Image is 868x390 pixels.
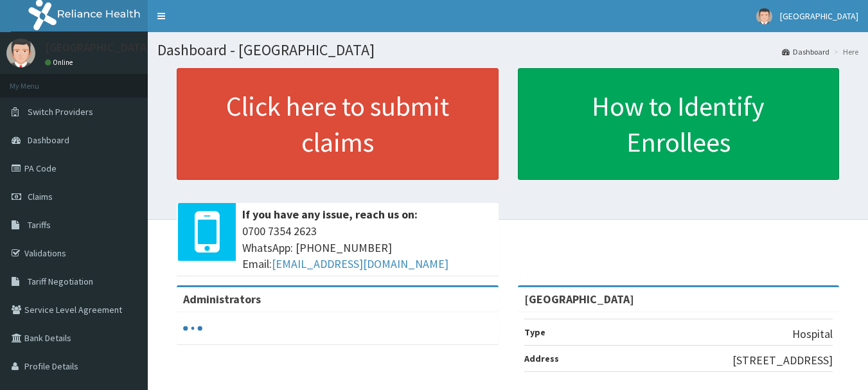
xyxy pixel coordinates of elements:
[28,134,69,146] span: Dashboard
[831,46,858,57] li: Here
[242,223,492,272] span: 0700 7354 2623 WhatsApp: [PHONE_NUMBER] Email:
[28,219,51,231] span: Tariffs
[524,353,559,364] b: Address
[45,42,151,53] p: [GEOGRAPHIC_DATA]
[524,292,634,306] strong: [GEOGRAPHIC_DATA]
[28,276,93,287] span: Tariff Negotiation
[183,292,261,306] b: Administrators
[183,319,202,338] svg: audio-loading
[782,46,829,57] a: Dashboard
[272,256,448,271] a: [EMAIL_ADDRESS][DOMAIN_NAME]
[45,58,76,67] a: Online
[242,207,418,222] b: If you have any issue, reach us on:
[28,191,53,202] span: Claims
[524,326,545,338] b: Type
[756,8,772,24] img: User Image
[6,39,35,67] img: User Image
[780,10,858,22] span: [GEOGRAPHIC_DATA]
[518,68,840,180] a: How to Identify Enrollees
[28,106,93,118] span: Switch Providers
[157,42,858,58] h1: Dashboard - [GEOGRAPHIC_DATA]
[732,352,833,369] p: [STREET_ADDRESS]
[177,68,499,180] a: Click here to submit claims
[792,326,833,342] p: Hospital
